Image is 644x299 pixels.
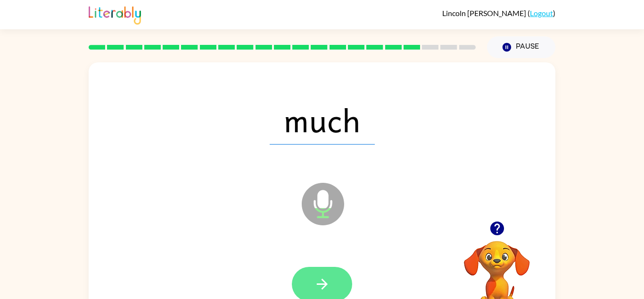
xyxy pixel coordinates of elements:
div: ( ) [442,9,555,17]
button: Pause [487,36,555,58]
img: Literably [89,4,141,25]
span: Lincoln [PERSON_NAME] [442,9,528,17]
span: much [270,95,375,145]
a: Logout [530,9,553,17]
